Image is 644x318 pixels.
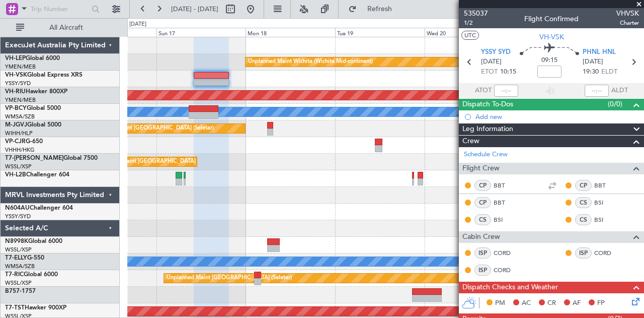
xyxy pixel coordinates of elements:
[5,172,26,178] span: VH-L2B
[539,32,564,42] span: VH-VSK
[524,14,579,24] div: Flight Confirmed
[494,266,516,275] a: CORD
[462,99,513,110] span: Dispatch To-Dos
[5,155,98,161] a: T7-[PERSON_NAME]Global 7500
[583,57,603,67] span: [DATE]
[5,105,61,111] a: VP-BCYGlobal 5000
[481,47,511,57] span: YSSY SYD
[5,89,67,95] a: VH-RIUHawker 800XP
[5,246,32,253] a: WSSL/XSP
[5,155,63,161] span: T7-[PERSON_NAME]
[474,197,491,208] div: CP
[575,247,592,259] div: ISP
[5,205,30,211] span: N604AU
[616,19,639,27] span: Charter
[474,180,491,191] div: CP
[481,57,502,67] span: [DATE]
[475,112,639,121] div: Add new
[575,180,592,191] div: CP
[495,298,505,308] span: PM
[5,305,66,311] a: T7-TSTHawker 900XP
[547,298,556,308] span: CR
[594,215,617,224] a: BSI
[494,248,516,258] a: CORD
[541,55,557,66] span: 09:15
[474,265,491,276] div: ISP
[475,86,492,96] span: ATOT
[601,67,617,77] span: ELDT
[425,28,514,37] div: Wed 20
[129,20,146,29] div: [DATE]
[5,72,83,78] a: VH-VSKGlobal Express XRS
[594,198,617,207] a: BSI
[462,123,513,135] span: Leg Information
[11,20,109,36] button: All Aircraft
[5,238,28,244] span: N8998K
[5,130,33,137] a: WIHH/HLP
[5,96,36,104] a: YMEN/MEB
[5,146,35,154] a: VHHH/HKG
[474,214,491,225] div: CS
[494,181,516,190] a: BBT
[96,121,214,136] div: Planned Maint [GEOGRAPHIC_DATA] (Seletar)
[5,105,27,111] span: VP-BCY
[5,139,43,145] a: VP-CJRG-650
[575,197,592,208] div: CS
[5,113,35,120] a: WMSA/SZB
[597,298,605,308] span: FP
[5,80,31,87] a: YSSY/SYD
[500,67,516,77] span: 10:15
[5,63,36,71] a: YMEN/MEB
[464,8,488,19] span: 535037
[31,2,89,17] input: Trip Number
[344,1,404,17] button: Refresh
[464,19,488,27] span: 1/2
[461,31,479,40] button: UTC
[5,72,27,78] span: VH-VSK
[462,163,500,174] span: Flight Crew
[594,248,617,258] a: CORD
[335,28,425,37] div: Tue 19
[594,181,617,190] a: BBT
[5,288,25,294] span: B757-1
[359,6,401,13] span: Refresh
[608,99,622,109] span: (0/0)
[5,163,32,170] a: WSSL/XSP
[5,213,31,220] a: YSSY/SYD
[5,263,35,270] a: WMSA/SZB
[616,8,639,19] span: VHVSK
[26,24,106,31] span: All Aircraft
[462,231,500,243] span: Cabin Crew
[462,136,479,147] span: Crew
[481,67,498,77] span: ETOT
[5,272,58,278] a: T7-RICGlobal 6000
[494,85,518,97] input: --:--
[5,305,25,311] span: T7-TST
[583,67,599,77] span: 19:30
[575,214,592,225] div: CS
[494,215,516,224] a: BSI
[5,89,26,95] span: VH-RIU
[5,238,62,244] a: N8998KGlobal 6000
[5,55,60,61] a: VH-LEPGlobal 6000
[5,288,36,294] a: B757-1757
[5,205,73,211] a: N604AUChallenger 604
[5,55,26,61] span: VH-LEP
[5,122,61,128] a: M-JGVJGlobal 5000
[5,172,69,178] a: VH-L2BChallenger 604
[474,247,491,259] div: ISP
[167,271,292,286] div: Unplanned Maint [GEOGRAPHIC_DATA] (Seletar)
[5,139,26,145] span: VP-CJR
[494,198,516,207] a: BBT
[464,150,508,160] a: Schedule Crew
[171,5,218,14] span: [DATE] - [DATE]
[5,122,27,128] span: M-JGVJ
[248,54,373,70] div: Unplanned Maint Wichita (Wichita Mid-continent)
[5,255,27,261] span: T7-ELLY
[5,272,24,278] span: T7-RIC
[5,255,44,261] a: T7-ELLYG-550
[5,279,32,287] a: WSSL/XSP
[583,47,616,57] span: PHNL HNL
[462,282,558,293] span: Dispatch Checks and Weather
[611,86,628,96] span: ALDT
